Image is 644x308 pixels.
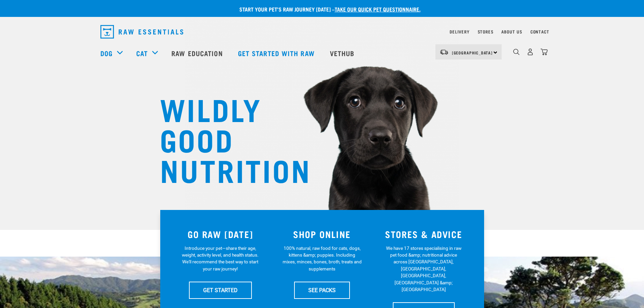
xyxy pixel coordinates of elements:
[541,48,548,55] img: home-icon@2x.png
[181,245,260,273] p: Introduce your pet—share their age, weight, activity level, and health status. We'll recommend th...
[160,93,295,184] h1: WILDLY GOOD NUTRITION
[335,7,421,10] a: take our quick pet questionnaire.
[384,245,463,293] p: We have 17 stores specialising in raw pet food &amp; nutritional advice across [GEOGRAPHIC_DATA],...
[377,229,471,239] h3: STORES & ADVICE
[282,245,362,273] p: 100% natural, raw food for cats, dogs, kittens &amp; puppies. Including mixes, minces, bones, bro...
[530,30,549,33] a: Contact
[189,282,252,299] a: GET STARTED
[478,30,494,33] a: Stores
[439,49,449,55] img: van-moving.png
[231,40,323,67] a: Get started with Raw
[513,49,520,55] img: home-icon-1@2x.png
[100,48,113,58] a: Dog
[275,229,369,239] h3: SHOP ONLINE
[100,25,183,39] img: Raw Essentials Logo
[165,40,231,67] a: Raw Education
[452,51,493,54] span: [GEOGRAPHIC_DATA]
[527,48,534,55] img: user.png
[174,229,267,239] h3: GO RAW [DATE]
[136,48,148,58] a: Cat
[294,282,350,299] a: SEE PACKS
[95,22,549,41] nav: dropdown navigation
[450,30,469,33] a: Delivery
[323,40,363,67] a: Vethub
[501,30,522,33] a: About Us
